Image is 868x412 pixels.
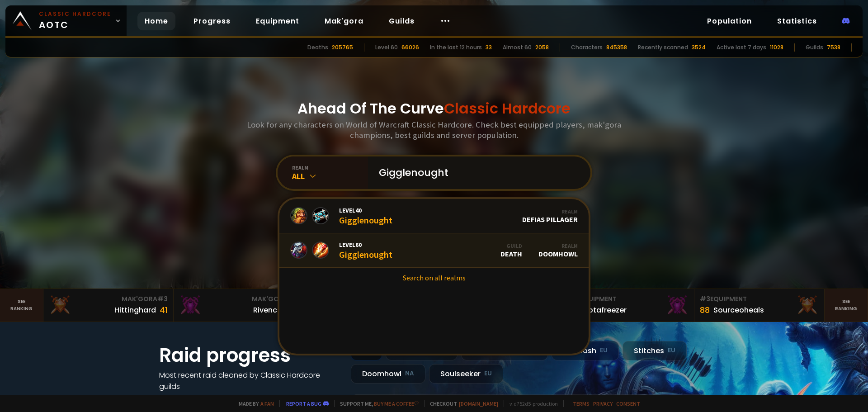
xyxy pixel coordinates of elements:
[159,341,340,369] h1: Raid progress
[503,43,532,52] div: Almost 60
[424,400,498,407] span: Checkout
[179,294,298,304] div: Mak'Gora
[444,98,571,118] span: Classic Hardcore
[717,43,766,52] div: Active last 7 days
[279,268,589,288] a: Search on all realms
[157,294,168,303] span: # 3
[374,400,419,407] a: Buy me a coffee
[522,208,578,224] div: Defias Pillager
[334,400,419,407] span: Support me,
[137,12,175,30] a: Home
[249,12,307,30] a: Equipment
[770,12,824,30] a: Statistics
[700,294,819,304] div: Equipment
[570,294,689,304] div: Equipment
[49,294,168,304] div: Mak'Gora
[538,242,578,249] div: Realm
[600,346,608,355] small: EU
[623,341,687,360] div: Stitches
[713,304,764,316] div: Sourceoheals
[260,400,274,407] a: a fan
[375,43,398,52] div: Level 60
[292,171,368,181] div: All
[382,12,422,30] a: Guilds
[522,208,578,215] div: Realm
[159,369,340,392] h4: Most recent raid cleaned by Classic Hardcore guilds
[504,400,558,407] span: v. d752d5 - production
[351,364,425,384] div: Doomhowl
[694,289,825,322] a: #3Equipment88Sourceoheals
[279,199,589,233] a: Level40GigglenoughtRealmDefias Pillager
[770,43,783,52] div: 11028
[233,400,274,407] span: Made by
[638,43,688,52] div: Recently scanned
[484,369,492,378] small: EU
[571,43,603,52] div: Characters
[500,242,522,249] div: Guild
[700,294,710,303] span: # 3
[500,242,522,258] div: Death
[332,43,353,52] div: 205765
[5,5,127,36] a: Classic HardcoreAOTC
[286,400,321,407] a: Report a bug
[339,241,392,249] span: Level 60
[668,346,675,355] small: EU
[159,393,218,403] a: See all progress
[317,12,371,30] a: Mak'gora
[573,400,590,407] a: Terms
[160,304,168,316] div: 41
[552,341,619,360] div: Nek'Rosh
[373,156,580,189] input: Search a character...
[429,364,503,384] div: Soulseeker
[43,289,174,322] a: Mak'Gora#3Hittinghard41
[692,43,706,52] div: 3524
[253,304,282,316] div: Rivench
[39,10,111,18] small: Classic Hardcore
[486,43,492,52] div: 33
[700,12,759,30] a: Population
[243,119,625,140] h3: Look for any characters on World of Warcraft Classic Hardcore. Check best equipped players, mak'g...
[39,10,111,32] span: AOTC
[806,43,823,52] div: Guilds
[583,304,627,316] div: Notafreezer
[459,400,498,407] a: [DOMAIN_NAME]
[535,43,549,52] div: 2058
[827,43,840,52] div: 7538
[616,400,640,407] a: Consent
[339,206,392,226] div: Gigglenought
[339,206,392,214] span: Level 40
[538,242,578,258] div: Doomhowl
[339,241,392,260] div: Gigglenought
[606,43,627,52] div: 845358
[297,98,571,119] h1: Ahead Of The Curve
[564,289,694,322] a: #2Equipment88Notafreezer
[430,43,482,52] div: In the last 12 hours
[405,369,414,378] small: NA
[292,164,368,171] div: realm
[114,304,156,316] div: Hittinghard
[401,43,419,52] div: 66026
[186,12,238,30] a: Progress
[279,233,589,268] a: Level60GigglenoughtGuildDeathRealmDoomhowl
[825,289,868,322] a: Seeranking
[307,43,328,52] div: Deaths
[593,400,613,407] a: Privacy
[700,304,710,316] div: 88
[174,289,304,322] a: Mak'Gora#2Rivench100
